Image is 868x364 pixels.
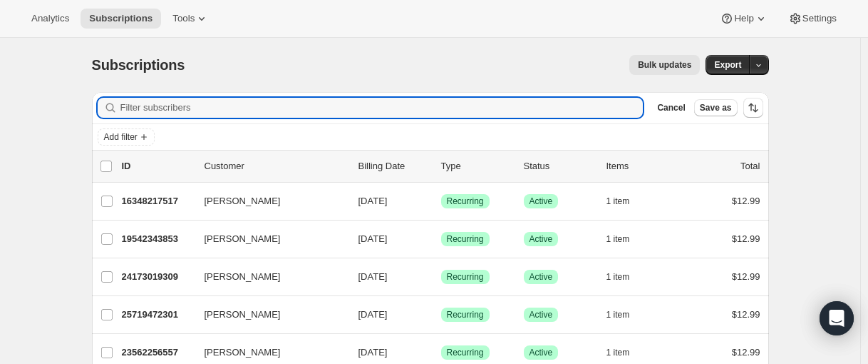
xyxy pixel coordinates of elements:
[606,159,678,173] div: Items
[122,159,193,173] p: ID
[196,303,339,326] button: [PERSON_NAME]
[358,233,388,244] span: [DATE]
[122,267,760,287] div: 24173019309[PERSON_NAME][DATE]SuccessRecurringSuccessActive1 item$12.99
[732,271,760,282] span: $12.99
[122,308,193,322] p: 25719472301
[740,159,760,173] p: Total
[104,131,138,143] span: Add filter
[196,341,339,364] button: [PERSON_NAME]
[629,55,700,75] button: Bulk updates
[802,13,837,24] span: Settings
[606,309,630,320] span: 1 item
[122,191,760,211] div: 16348217517[PERSON_NAME][DATE]SuccessRecurringSuccessActive1 item$12.99
[606,271,630,283] span: 1 item
[122,194,193,208] p: 16348217517
[529,347,553,358] span: Active
[120,98,644,118] input: Filter subscribers
[732,309,760,320] span: $12.99
[122,305,760,325] div: 25719472301[PERSON_NAME][DATE]SuccessRecurringSuccessActive1 item$12.99
[441,159,512,173] div: Type
[164,9,217,29] button: Tools
[694,99,738,116] button: Save as
[358,271,388,282] span: [DATE]
[358,159,430,173] p: Billing Date
[529,196,553,207] span: Active
[122,270,193,284] p: 24173019309
[447,347,484,358] span: Recurring
[606,305,646,325] button: 1 item
[734,13,753,24] span: Help
[196,190,339,213] button: [PERSON_NAME]
[196,266,339,288] button: [PERSON_NAME]
[447,196,484,207] span: Recurring
[529,271,553,283] span: Active
[122,229,760,249] div: 19542343853[PERSON_NAME][DATE]SuccessRecurringSuccessActive1 item$12.99
[524,159,595,173] p: Status
[98,128,155,146] button: Add filter
[606,233,630,245] span: 1 item
[358,347,388,358] span: [DATE]
[447,271,484,283] span: Recurring
[89,13,153,24] span: Subscriptions
[780,9,845,29] button: Settings
[743,98,763,118] button: Sort the results
[820,301,854,335] div: Open Intercom Messenger
[638,59,691,71] span: Bulk updates
[205,159,347,173] p: Customer
[358,196,388,206] span: [DATE]
[700,102,732,113] span: Save as
[205,232,281,246] span: [PERSON_NAME]
[205,308,281,322] span: [PERSON_NAME]
[711,9,776,29] button: Help
[122,343,760,363] div: 23562256557[PERSON_NAME][DATE]SuccessRecurringSuccessActive1 item$12.99
[529,233,553,245] span: Active
[706,55,750,75] button: Export
[714,59,741,71] span: Export
[606,267,646,287] button: 1 item
[732,196,760,206] span: $12.99
[529,309,553,320] span: Active
[358,309,388,320] span: [DATE]
[657,102,685,113] span: Cancel
[92,57,185,73] span: Subscriptions
[447,309,484,320] span: Recurring
[447,233,484,245] span: Recurring
[205,270,281,284] span: [PERSON_NAME]
[205,194,281,208] span: [PERSON_NAME]
[122,232,193,246] p: 19542343853
[606,191,646,211] button: 1 item
[122,159,760,173] div: IDCustomerBilling DateTypeStatusItemsTotal
[196,228,339,251] button: [PERSON_NAME]
[651,99,691,116] button: Cancel
[172,13,195,24] span: Tools
[122,345,193,360] p: 23562256557
[606,343,646,363] button: 1 item
[31,13,69,24] span: Analytics
[606,229,646,249] button: 1 item
[732,347,760,358] span: $12.99
[732,233,760,244] span: $12.99
[606,347,630,358] span: 1 item
[81,9,161,29] button: Subscriptions
[23,9,78,29] button: Analytics
[606,196,630,207] span: 1 item
[205,345,281,360] span: [PERSON_NAME]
